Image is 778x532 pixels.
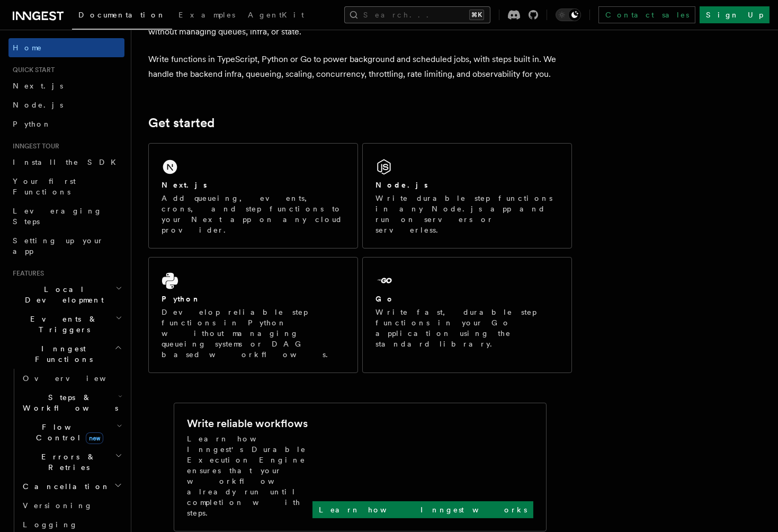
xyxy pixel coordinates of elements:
[178,11,235,19] span: Examples
[362,143,572,249] a: Node.jsWrite durable step functions in any Node.js app and run on servers or serverless.
[344,6,490,23] button: Search...⌘K
[19,422,117,443] span: Flow Control
[8,309,124,339] button: Events & Triggers
[8,343,114,365] span: Inngest Functions
[598,6,695,23] a: Contact sales
[242,3,310,29] a: AgentKit
[375,180,428,190] h2: Node.js
[556,8,581,21] button: Toggle dark mode
[8,269,44,278] span: Features
[8,172,124,201] a: Your first Functions
[148,52,572,82] p: Write functions in TypeScript, Python or Go to power background and scheduled jobs, with steps bu...
[23,374,132,383] span: Overview
[8,314,115,335] span: Events & Triggers
[700,6,770,23] a: Sign Up
[375,307,559,349] p: Write fast, durable step functions in your Go application using the standard library.
[19,392,118,413] span: Steps & Workflows
[375,294,395,304] h2: Go
[8,114,124,134] a: Python
[162,307,345,360] p: Develop reliable step functions in Python without managing queueing systems or DAG based workflows.
[86,432,103,444] span: new
[8,142,59,150] span: Inngest tour
[8,95,124,114] a: Node.js
[13,42,42,53] span: Home
[13,236,104,255] span: Setting up your app
[13,120,51,128] span: Python
[23,520,78,529] span: Logging
[13,82,63,90] span: Next.js
[19,388,124,418] button: Steps & Workflows
[72,3,172,30] a: Documentation
[8,339,124,369] button: Inngest Functions
[187,433,312,518] p: Learn how Inngest's Durable Execution Engine ensures that your workflow already run until complet...
[19,496,124,515] a: Versioning
[13,158,122,166] span: Install the SDK
[8,280,124,309] button: Local Development
[312,501,533,518] a: Learn how Inngest works
[319,504,527,515] p: Learn how Inngest works
[162,193,345,235] p: Add queueing, events, crons, and step functions to your Next app on any cloud provider.
[148,143,358,249] a: Next.jsAdd queueing, events, crons, and step functions to your Next app on any cloud provider.
[13,177,76,196] span: Your first Functions
[8,38,124,57] a: Home
[375,193,559,235] p: Write durable step functions in any Node.js app and run on servers or serverless.
[19,481,110,492] span: Cancellation
[8,231,124,261] a: Setting up your app
[248,11,304,19] span: AgentKit
[8,66,55,74] span: Quick start
[19,369,124,388] a: Overview
[23,501,93,510] span: Versioning
[78,11,166,19] span: Documentation
[172,3,242,29] a: Examples
[13,207,102,226] span: Leveraging Steps
[162,294,201,304] h2: Python
[8,284,115,305] span: Local Development
[162,180,207,190] h2: Next.js
[19,451,115,473] span: Errors & Retries
[13,101,63,109] span: Node.js
[187,416,308,431] h2: Write reliable workflows
[19,418,124,447] button: Flow Controlnew
[148,257,358,373] a: PythonDevelop reliable step functions in Python without managing queueing systems or DAG based wo...
[8,201,124,231] a: Leveraging Steps
[362,257,572,373] a: GoWrite fast, durable step functions in your Go application using the standard library.
[19,447,124,477] button: Errors & Retries
[19,477,124,496] button: Cancellation
[8,76,124,95] a: Next.js
[469,10,484,20] kbd: ⌘K
[8,153,124,172] a: Install the SDK
[148,116,214,130] a: Get started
